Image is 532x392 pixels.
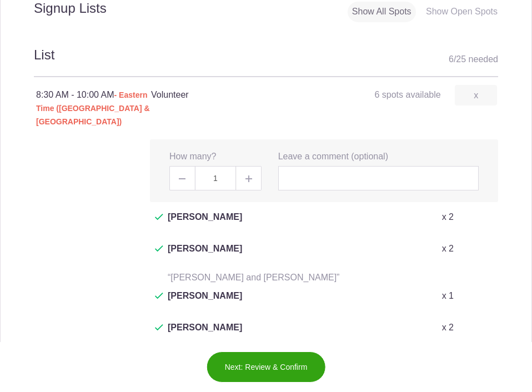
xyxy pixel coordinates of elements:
img: Check dark green [155,293,163,299]
p: x 2 [442,210,454,224]
img: Check dark green [155,214,163,220]
div: 8:30 AM - 10:00 AM [36,88,151,128]
label: How many? [169,150,216,163]
label: Leave a comment (optional) [278,150,388,163]
h4: Volunteer [151,88,324,102]
div: 6 25 needed [449,51,498,68]
button: Next: Review & Confirm [207,351,326,383]
a: x [455,85,497,105]
span: “[PERSON_NAME] and [PERSON_NAME]” [168,273,339,282]
img: Plus gray [245,175,252,182]
img: Check dark green [155,324,163,331]
p: x 1 [442,289,454,303]
div: Show Open Spots [421,2,502,22]
span: [PERSON_NAME] [168,210,242,237]
p: x 2 [442,321,454,334]
span: 6 spots available [374,90,440,99]
img: Minus gray [179,178,185,179]
span: - Eastern Time ([GEOGRAPHIC_DATA] & [GEOGRAPHIC_DATA]) [36,91,150,126]
span: [PERSON_NAME] [168,289,242,316]
span: [PERSON_NAME] [168,242,242,269]
span: [PERSON_NAME] [168,321,242,348]
span: / [454,54,456,64]
h2: List [34,46,498,77]
div: Show All Spots [348,2,416,22]
img: Check dark green [155,245,163,252]
p: x 2 [442,242,454,255]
